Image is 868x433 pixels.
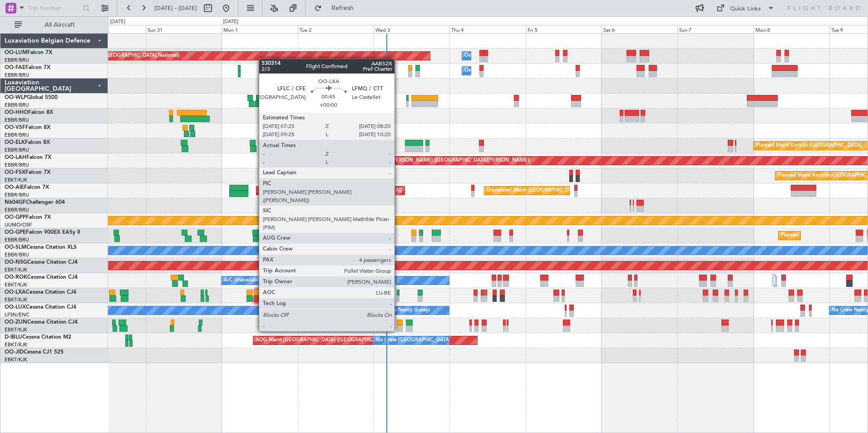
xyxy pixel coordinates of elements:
div: Tue 2 [298,25,374,33]
div: [DATE] [223,18,238,26]
span: Refresh [324,5,362,11]
div: Planned Maint [PERSON_NAME]-[GEOGRAPHIC_DATA][PERSON_NAME] ([GEOGRAPHIC_DATA][PERSON_NAME]) [262,154,530,167]
a: EBBR/BRU [5,117,29,123]
span: OO-FSX [5,170,25,175]
span: OO-HHO [5,110,28,115]
div: Sun 7 [677,25,753,33]
div: Unplanned Maint [GEOGRAPHIC_DATA] ([GEOGRAPHIC_DATA] National) [487,184,657,197]
span: OO-VSF [5,125,25,130]
a: EBKT/KJK [5,341,27,348]
div: Sun 31 [146,25,222,33]
a: OO-FSXFalcon 7X [5,170,50,175]
span: D-IBLU [5,335,22,340]
a: OO-GPEFalcon 900EX EASy II [5,230,80,235]
a: OO-WLPGlobal 5500 [5,95,58,100]
div: Mon 1 [222,25,297,33]
a: LFSN/ENC [5,311,30,318]
input: Trip Number [28,1,80,15]
span: [DATE] - [DATE] [154,4,197,12]
a: EBBR/BRU [5,251,29,258]
span: OO-SLM [5,245,26,250]
a: OO-SLMCessna Citation XLS [5,245,77,250]
a: EBBR/BRU [5,57,29,64]
span: OO-WLP [5,95,27,100]
div: A/C Unavailable [GEOGRAPHIC_DATA]-[GEOGRAPHIC_DATA] [224,274,369,287]
a: OO-NSGCessna Citation CJ4 [5,260,78,265]
span: OO-LUX [5,305,26,310]
a: EBKT/KJK [5,177,27,183]
div: Planned Maint Kortrijk-[GEOGRAPHIC_DATA] [756,139,862,153]
div: Sat 6 [602,25,677,33]
div: Planned Maint [GEOGRAPHIC_DATA] ([GEOGRAPHIC_DATA]) [259,184,402,197]
div: Fri 5 [526,25,602,33]
a: EBKT/KJK [5,356,27,363]
span: OO-ROK [5,275,27,280]
a: OO-GPPFalcon 7X [5,215,51,220]
div: Owner Melsbroek Air Base [464,49,526,63]
a: D-IBLUCessna Citation M2 [5,335,71,340]
button: Quick Links [712,1,779,15]
div: Cleaning [GEOGRAPHIC_DATA] ([GEOGRAPHIC_DATA] National) [331,229,483,242]
a: EBBR/BRU [5,72,29,79]
button: All Aircraft [10,18,99,32]
a: OO-ROKCessna Citation CJ4 [5,275,78,280]
div: Thu 4 [449,25,525,33]
div: No Crew [GEOGRAPHIC_DATA] ([GEOGRAPHIC_DATA] National) [376,334,528,347]
div: Mon 8 [754,25,829,33]
a: EBKT/KJK [5,281,27,288]
span: N604GF [5,200,26,205]
span: All Aircraft [24,22,96,28]
a: OO-LUXCessna Citation CJ4 [5,305,76,310]
a: OO-HHOFalcon 8X [5,110,53,115]
a: OO-AIEFalcon 7X [5,185,49,190]
div: No Crew Nancy (Essey) [376,304,430,317]
a: EBBR/BRU [5,207,29,213]
span: OO-GPP [5,215,26,220]
a: N604GFChallenger 604 [5,200,65,205]
span: OO-FAE [5,65,25,70]
div: AOG Maint [GEOGRAPHIC_DATA] ([GEOGRAPHIC_DATA] National) [256,334,413,347]
a: EBKT/KJK [5,296,27,303]
div: [DATE] [110,18,125,26]
a: EBKT/KJK [5,266,27,273]
a: OO-LUMFalcon 7X [5,50,52,55]
a: EBBR/BRU [5,236,29,243]
a: OO-JIDCessna CJ1 525 [5,349,64,355]
a: OO-FAEFalcon 7X [5,65,50,70]
a: OO-ZUNCessna Citation CJ4 [5,320,78,325]
a: EBBR/BRU [5,192,29,198]
a: EBBR/BRU [5,162,29,168]
span: OO-LXA [5,290,26,295]
span: OO-GPE [5,230,26,235]
span: OO-AIE [5,185,24,190]
div: Quick Links [730,5,761,14]
button: Refresh [310,1,365,15]
a: EBBR/BRU [5,132,29,138]
div: Owner Melsbroek Air Base [464,64,526,78]
a: UUMO/OSF [5,221,32,228]
a: EBKT/KJK [5,326,27,333]
a: OO-LAHFalcon 7X [5,155,51,160]
a: OO-LXACessna Citation CJ4 [5,290,76,295]
span: OO-ZUN [5,320,27,325]
a: EBBR/BRU [5,147,29,153]
a: OO-VSFFalcon 8X [5,125,50,130]
a: OO-ELKFalcon 8X [5,140,50,145]
a: EBBR/BRU [5,102,29,108]
span: OO-ELK [5,140,25,145]
span: OO-LAH [5,155,26,160]
span: OO-LUM [5,50,27,55]
span: OO-JID [5,349,24,355]
span: OO-NSG [5,260,27,265]
div: Wed 3 [374,25,449,33]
